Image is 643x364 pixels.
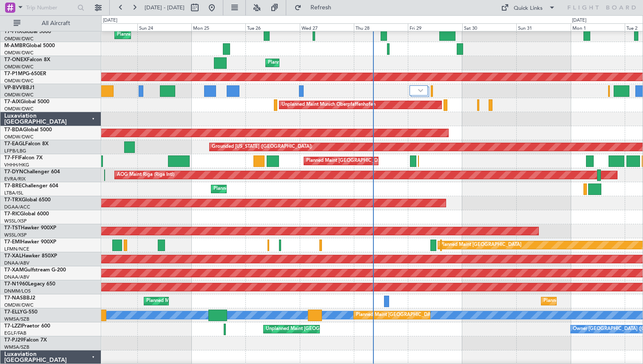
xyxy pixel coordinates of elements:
a: T7-ONEXFalcon 8X [4,57,50,62]
div: Sat 23 [83,23,137,31]
div: Sun 31 [516,23,570,31]
div: Quick Links [514,4,543,13]
a: T7-TRXGlobal 6500 [4,198,51,203]
div: [DATE] [103,17,117,24]
a: DNAA/ABV [4,260,29,266]
div: Planned Maint Dubai (Al Maktoum Intl) [268,56,352,69]
span: T7-RIC [4,212,20,217]
span: Refresh [303,5,339,11]
span: VP-BVV [4,85,23,90]
div: Grounded [US_STATE] ([GEOGRAPHIC_DATA]) [212,141,312,153]
a: T7-P1MPG-650ER [4,71,46,76]
div: Wed 27 [300,23,354,31]
a: OMDW/DWC [4,36,34,42]
a: T7-LZZIPraetor 600 [4,324,50,329]
span: T7-TRX [4,198,22,203]
span: T7-DYN [4,169,23,175]
div: Planned Maint [GEOGRAPHIC_DATA] (Sultan [PERSON_NAME] [PERSON_NAME] - Subang) [356,309,554,322]
a: T7-AIXGlobal 5000 [4,99,49,104]
a: T7-XALHawker 850XP [4,254,57,259]
span: T7-BDA [4,127,23,133]
span: T7-LZZI [4,324,22,329]
div: Planned Maint [GEOGRAPHIC_DATA] ([GEOGRAPHIC_DATA]) [117,28,251,41]
span: T7-P1MP [4,71,26,76]
a: T7-BDAGlobal 5000 [4,127,52,133]
span: T7-FFI [4,155,19,161]
a: T7-RICGlobal 6000 [4,212,49,217]
a: LTBA/ISL [4,190,23,196]
a: OMDW/DWC [4,134,34,140]
div: Thu 28 [354,23,408,31]
a: LFMN/NCE [4,246,29,252]
a: WMSA/SZB [4,316,29,322]
a: WSSL/XSP [4,218,27,224]
div: AOG Maint Riga (Riga Intl) [117,169,174,181]
span: T7-XAM [4,268,24,273]
a: OMDW/DWC [4,50,34,56]
div: [DATE] [572,17,586,24]
span: [DATE] - [DATE] [145,4,185,11]
div: Planned Maint Abuja ([PERSON_NAME] Intl) [543,295,639,308]
span: T7-ONEX [4,57,27,62]
a: EVRA/RIX [4,176,26,182]
a: T7-BREChallenger 604 [4,183,58,189]
a: T7-TSTHawker 900XP [4,226,56,231]
span: T7-EAGL [4,141,25,147]
div: Sat 30 [462,23,516,31]
div: Planned Maint Warsaw ([GEOGRAPHIC_DATA]) [213,183,316,195]
span: M-AMBR [4,43,26,48]
a: T7-PJ29Falcon 7X [4,338,47,343]
a: OMDW/DWC [4,78,34,84]
a: T7-FFIFalcon 7X [4,155,43,161]
div: Fri 29 [408,23,462,31]
span: T7-N1960 [4,282,28,287]
a: WSSL/XSP [4,232,27,238]
a: T7-DYNChallenger 604 [4,169,60,175]
a: T7-XAMGulfstream G-200 [4,268,66,273]
a: T7-FHXGlobal 5000 [4,29,51,34]
button: Quick Links [497,1,560,14]
a: WMSA/SZB [4,344,29,350]
a: T7-EAGLFalcon 8X [4,141,48,147]
div: Planned Maint [GEOGRAPHIC_DATA] [440,239,521,251]
a: OMDW/DWC [4,106,34,112]
a: VHHH/HKG [4,162,29,168]
a: VP-BVVBBJ1 [4,85,35,90]
span: T7-TST [4,226,21,231]
div: Unplanned Maint Munich Oberpfaffenhofen [282,99,376,111]
a: DNAA/ABV [4,274,29,280]
a: EGLF/FAB [4,330,26,336]
a: M-AMBRGlobal 5000 [4,43,55,48]
a: DNMM/LOS [4,288,31,294]
a: T7-ELLYG-550 [4,310,37,315]
img: arrow-gray.svg [418,89,423,92]
div: Planned Maint [GEOGRAPHIC_DATA] ([GEOGRAPHIC_DATA] Intl) [306,155,448,167]
div: Tue 26 [245,23,299,31]
a: T7-EMIHawker 900XP [4,240,56,245]
a: DGAA/ACC [4,204,30,210]
span: T7-PJ29 [4,338,23,343]
a: OMDW/DWC [4,92,34,98]
a: OMDW/DWC [4,64,34,70]
span: T7-FHX [4,29,22,34]
a: LFPB/LBG [4,148,26,154]
span: T7-NAS [4,296,23,301]
a: T7-NASBBJ2 [4,296,35,301]
span: T7-AIX [4,99,20,104]
span: All Aircraft [22,20,90,26]
input: Trip Number [26,1,75,14]
a: T7-N1960Legacy 650 [4,282,55,287]
span: T7-BRE [4,183,22,189]
span: T7-XAL [4,254,22,259]
div: Mon 1 [571,23,625,31]
div: Planned Maint Abuja ([PERSON_NAME] Intl) [146,295,242,308]
div: Mon 25 [191,23,245,31]
span: T7-EMI [4,240,21,245]
span: T7-ELLY [4,310,23,315]
button: All Aircraft [9,17,92,30]
button: Refresh [290,1,341,14]
div: Sun 24 [137,23,191,31]
div: Unplanned Maint [GEOGRAPHIC_DATA] ([GEOGRAPHIC_DATA]) [266,323,406,336]
a: OMDW/DWC [4,302,34,308]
